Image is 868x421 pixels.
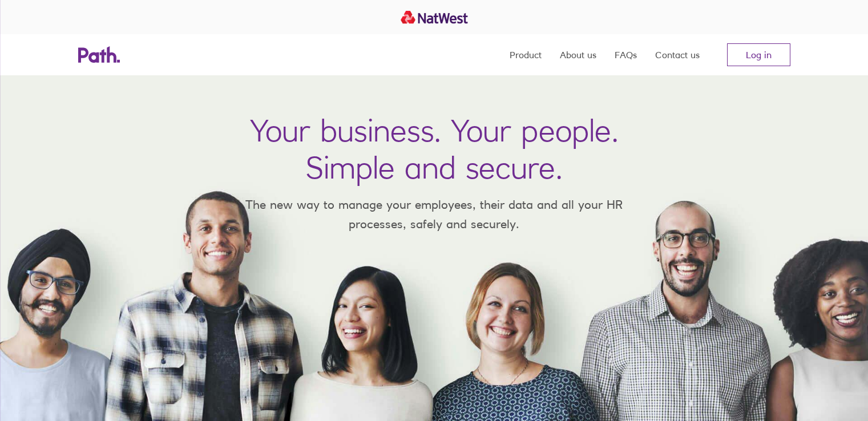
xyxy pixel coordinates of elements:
[615,34,637,75] a: FAQs
[229,195,640,233] p: The new way to manage your employees, their data and all your HR processes, safely and securely.
[655,34,700,75] a: Contact us
[250,112,619,186] h1: Your business. Your people. Simple and secure.
[510,34,542,75] a: Product
[560,34,596,75] a: About us
[727,43,790,66] a: Log in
